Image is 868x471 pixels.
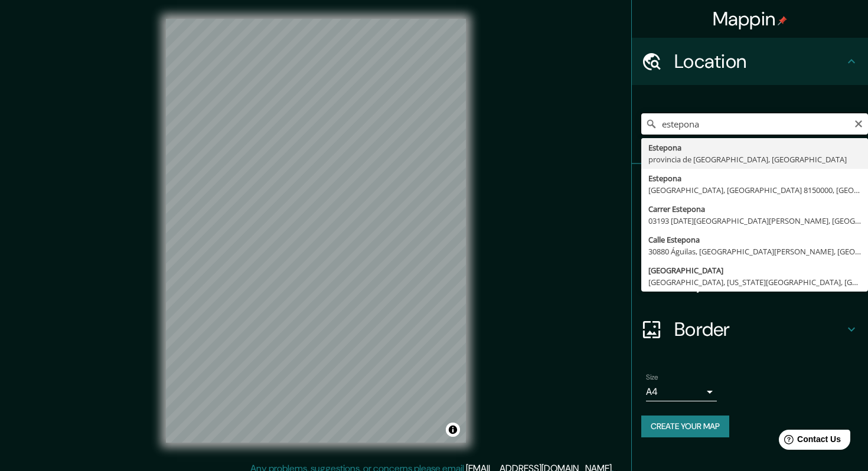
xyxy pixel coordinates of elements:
div: [GEOGRAPHIC_DATA], [US_STATE][GEOGRAPHIC_DATA], [GEOGRAPHIC_DATA] [648,276,861,288]
div: Calle Estepona [648,234,861,246]
input: Pick your city or area [641,113,868,135]
label: Size [646,372,658,382]
div: 30880 Águilas, [GEOGRAPHIC_DATA][PERSON_NAME], [GEOGRAPHIC_DATA] [648,246,861,257]
div: Location [632,38,868,85]
h4: Layout [674,270,844,294]
h4: Mappin [713,7,788,31]
div: provincia de [GEOGRAPHIC_DATA], [GEOGRAPHIC_DATA] [648,153,861,165]
div: Border [632,306,868,353]
canvas: Map [166,19,466,443]
img: pin-icon.png [778,16,787,25]
button: Toggle attribution [446,423,460,437]
button: Create your map [641,416,729,437]
div: Estepona [648,142,861,153]
div: Pins [632,164,868,211]
iframe: Help widget launcher [763,425,855,458]
div: Layout [632,259,868,306]
div: [GEOGRAPHIC_DATA] [648,264,861,276]
h4: Border [674,318,844,341]
div: Carrer Estepona [648,203,861,215]
button: Clear [854,117,863,129]
div: [GEOGRAPHIC_DATA], [GEOGRAPHIC_DATA] 8150000, [GEOGRAPHIC_DATA] [648,184,861,196]
div: Style [632,211,868,259]
div: 03193 [DATE][GEOGRAPHIC_DATA][PERSON_NAME], [GEOGRAPHIC_DATA], [GEOGRAPHIC_DATA] [648,215,861,227]
div: Estepona [648,172,861,184]
h4: Location [674,50,844,73]
div: A4 [646,382,717,401]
